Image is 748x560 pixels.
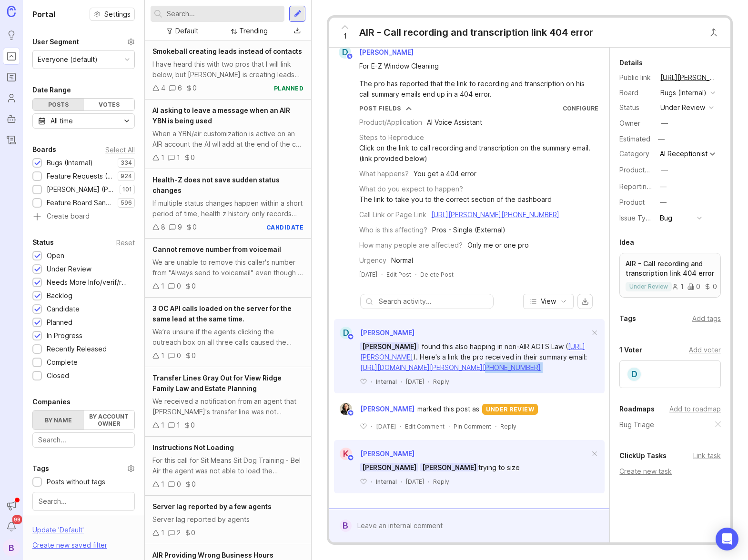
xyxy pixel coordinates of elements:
div: Server lag reported by agents [152,514,303,525]
a: AIR - Call recording and transcription link 404 errorunder review100 [619,253,721,298]
img: member badge [347,410,354,417]
div: AI Receptionist [660,150,708,157]
a: [URL][DOMAIN_NAME][PERSON_NAME][PHONE_NUMBER] [360,363,541,371]
p: 101 [122,186,132,193]
div: Recently Released [47,344,107,354]
span: [PERSON_NAME] [360,404,414,414]
time: [DATE] [359,271,377,278]
div: D [627,367,642,382]
div: Select All [105,147,135,152]
h1: Portal [32,9,55,20]
div: D [340,327,352,339]
div: Reply [500,422,516,430]
div: D [339,46,351,59]
span: [PERSON_NAME] [420,463,478,471]
label: Reporting Team [619,182,670,190]
div: Reply [433,478,449,486]
div: Edit Comment [405,422,445,430]
time: [DATE] [406,378,424,385]
button: Notifications [3,518,20,535]
div: Idea [619,237,634,248]
div: Bugs (Internal) [47,158,93,168]
div: under review [482,404,538,415]
a: Smokeball creating leads instead of contactsI have heard this with two pros that I will link belo... [145,40,311,100]
span: 1 [344,31,347,41]
div: · [381,270,383,279]
div: What do you expect to happen? [359,184,463,194]
div: — [661,118,668,129]
span: Instructions Not Loading [152,443,234,451]
span: Smokeball creating leads instead of contacts [152,47,302,55]
p: AIR - Call recording and transcription link 404 error [626,259,715,278]
div: Internal [376,378,397,386]
a: Instructions Not LoadingFor this call for Sit Means Sit Dog Training - Bel Air the agent was not ... [145,437,311,496]
a: Changelog [3,131,20,149]
div: Open Intercom Messenger [716,528,738,550]
div: Normal [391,255,413,266]
button: B [3,539,20,556]
p: under review [629,283,668,290]
a: Create board [32,213,135,221]
div: · [401,378,402,386]
a: Users [3,90,20,107]
div: Complete [47,357,78,368]
a: Health-Z does not save sudden status changesIf multiple status changes happen within a short peri... [145,169,311,239]
div: You get a 404 error [414,169,476,179]
div: Category [619,149,653,159]
div: 1 Voter [619,344,642,356]
a: [URL][PERSON_NAME] [657,71,721,84]
div: 1 [161,152,164,163]
img: member badge [347,333,354,340]
div: AIR - Call recording and transcription link 404 error [359,26,593,39]
img: Canny Home [7,6,16,17]
div: trying to size [360,462,589,473]
img: Ysabelle Eugenio [340,403,352,415]
button: export comments [577,294,593,309]
div: Link task [693,450,721,461]
div: 0 [177,350,181,361]
span: marked this post as [417,404,479,414]
div: Companies [32,396,71,408]
div: The link to take you to the correct section of the dashboard [359,194,552,205]
span: [PERSON_NAME] [359,48,414,56]
img: member badge [347,454,354,461]
a: Cannot remove number from voicemailWe are unable to remove this caller's number from "Always send... [145,239,311,298]
a: Configure [563,105,598,112]
div: Tags [32,463,49,474]
div: 0 [192,83,197,93]
div: Update ' Default ' [32,525,84,540]
svg: toggle icon [119,117,134,125]
div: Create new saved filter [32,540,107,550]
div: Add voter [689,345,721,355]
div: · [400,422,401,430]
div: Delete Post [420,270,454,279]
div: Pros - Single (External) [432,225,505,235]
div: 4 [161,83,165,93]
div: 0 [192,281,196,291]
span: AIR Providing Wrong Business Hours [152,551,273,559]
div: We received a notification from an agent that [PERSON_NAME]'s transfer line was not working. I co... [152,396,303,417]
div: 0 [192,350,196,361]
div: 1 [161,350,164,361]
div: Add tags [692,313,721,324]
input: Search... [38,435,129,445]
div: — [660,197,667,208]
div: · [371,478,372,486]
div: For E-Z Window Cleaning [359,61,590,71]
a: K[PERSON_NAME] [334,448,414,460]
a: [URL][PERSON_NAME][PHONE_NUMBER] [431,210,559,219]
div: Edit Post [386,270,411,279]
div: [PERSON_NAME] (Public) [47,184,115,195]
a: Autopilot [3,110,20,128]
label: By account owner [84,410,135,430]
div: 9 [178,222,182,232]
div: 0 [192,222,197,232]
div: Urgency [359,255,386,266]
div: Date Range [32,84,71,96]
div: For this call for Sit Means Sit Dog Training - Bel Air the agent was not able to load the instruc... [152,455,303,476]
span: Transfer Lines Gray Out for View Ridge Family Law and Estate Planning [152,374,282,392]
div: 1 [161,479,164,490]
div: 6 [178,83,182,93]
div: Reply [433,378,449,386]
